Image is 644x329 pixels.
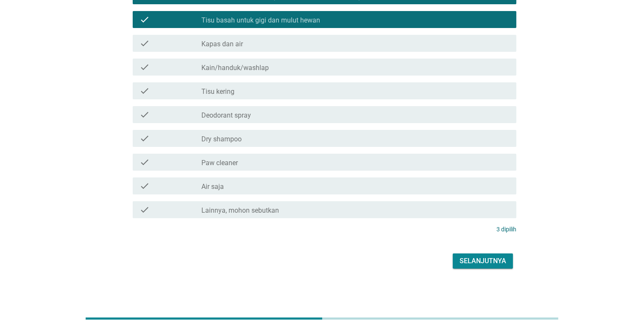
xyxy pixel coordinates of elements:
[139,62,150,72] i: check
[139,205,150,215] i: check
[139,133,150,143] i: check
[139,86,150,96] i: check
[139,14,150,25] i: check
[201,64,269,72] label: Kain/handuk/washlap
[496,225,516,234] p: 3 dipilih
[201,87,234,96] label: Tisu kering
[453,253,513,269] button: Selanjutnya
[201,40,243,48] label: Kapas dan air
[201,206,279,215] label: Lainnya, mohon sebutkan
[139,157,150,167] i: check
[201,16,320,25] label: Tisu basah untuk gigi dan mulut hewan
[201,159,238,167] label: Paw cleaner
[201,183,224,191] label: Air saja
[460,256,506,266] div: Selanjutnya
[139,181,150,191] i: check
[139,38,150,48] i: check
[201,111,251,120] label: Deodorant spray
[201,135,242,143] label: Dry shampoo
[139,110,150,120] i: check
